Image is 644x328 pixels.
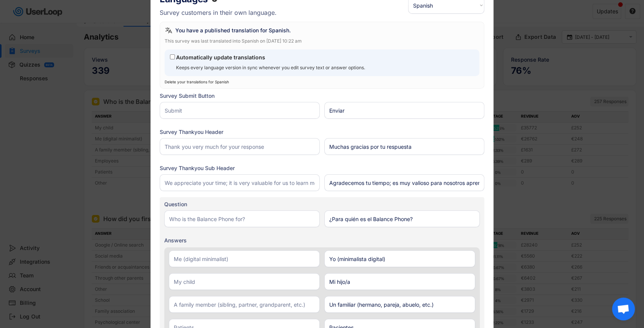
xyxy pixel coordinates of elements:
[165,38,479,44] div: This survey was last translated into Spanish on [DATE] 10:22 am
[176,65,491,70] div: Keeps every language version in sync whenever you edit survey text or answer options.
[160,164,235,172] div: Survey Thankyou Sub Header
[165,80,229,84] div: Delete your translations for Spanish
[612,298,635,320] div: Chat abierto
[160,128,223,136] div: Survey Thankyou Header
[160,92,215,100] div: Survey Submit Button
[176,54,265,61] label: Automatically update translations
[160,8,408,17] h6: Survey customers in their own language.
[164,236,187,244] div: Answers
[164,200,187,208] div: Question
[175,27,291,34] h6: You have a published translation for Spanish.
